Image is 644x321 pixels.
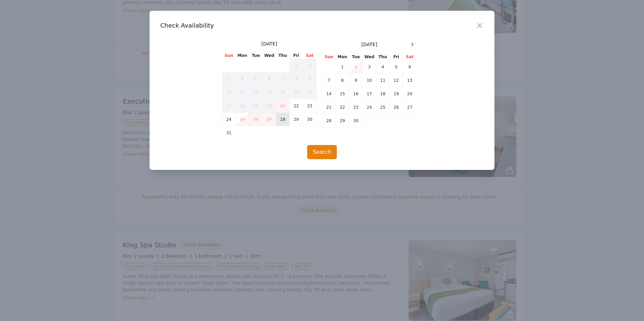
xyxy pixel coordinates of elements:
[290,52,303,59] th: Fri
[376,60,390,74] td: 4
[276,99,290,113] td: 21
[390,74,403,87] td: 12
[336,74,349,87] td: 8
[249,86,263,99] td: 12
[303,52,317,59] th: Sat
[236,99,249,113] td: 18
[336,101,349,114] td: 22
[322,74,336,87] td: 7
[403,54,417,60] th: Sat
[403,74,417,87] td: 13
[363,87,376,101] td: 17
[222,99,236,113] td: 17
[236,52,249,59] th: Mon
[276,52,290,59] th: Thu
[349,114,363,128] td: 30
[263,86,276,99] td: 13
[349,54,363,60] th: Tue
[361,41,377,48] span: [DATE]
[222,72,236,86] td: 3
[222,113,236,126] td: 24
[363,54,376,60] th: Wed
[322,87,336,101] td: 14
[222,126,236,140] td: 31
[390,54,403,60] th: Fri
[349,101,363,114] td: 23
[236,113,249,126] td: 25
[290,59,303,72] td: 1
[349,60,363,74] td: 2
[390,101,403,114] td: 26
[376,74,390,87] td: 11
[249,72,263,86] td: 5
[236,86,249,99] td: 11
[263,99,276,113] td: 20
[249,52,263,59] th: Tue
[336,114,349,128] td: 29
[336,60,349,74] td: 1
[303,113,317,126] td: 30
[363,101,376,114] td: 24
[322,114,336,128] td: 28
[222,52,236,59] th: Sun
[263,113,276,126] td: 27
[290,86,303,99] td: 15
[222,86,236,99] td: 10
[403,87,417,101] td: 20
[249,113,263,126] td: 26
[261,40,277,47] span: [DATE]
[303,59,317,72] td: 2
[290,113,303,126] td: 29
[263,52,276,59] th: Wed
[376,87,390,101] td: 18
[263,72,276,86] td: 6
[236,72,249,86] td: 4
[290,72,303,86] td: 8
[276,72,290,86] td: 7
[376,54,390,60] th: Thu
[336,87,349,101] td: 15
[249,99,263,113] td: 19
[276,113,290,126] td: 28
[349,74,363,87] td: 9
[322,101,336,114] td: 21
[160,22,484,30] h3: Check Availability
[376,101,390,114] td: 25
[303,99,317,113] td: 23
[336,54,349,60] th: Mon
[290,99,303,113] td: 22
[390,60,403,74] td: 5
[349,87,363,101] td: 16
[307,145,337,159] button: Search
[303,86,317,99] td: 16
[322,54,336,60] th: Sun
[363,60,376,74] td: 3
[303,72,317,86] td: 9
[276,86,290,99] td: 14
[403,60,417,74] td: 6
[403,101,417,114] td: 27
[390,87,403,101] td: 19
[363,74,376,87] td: 10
